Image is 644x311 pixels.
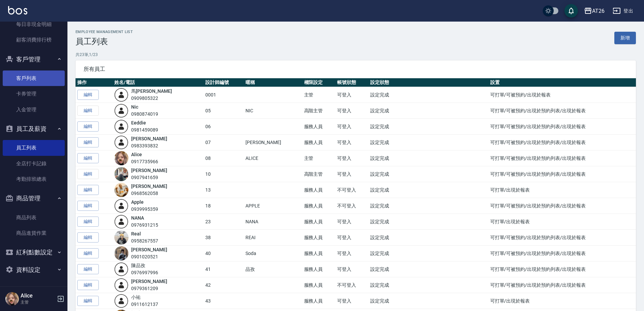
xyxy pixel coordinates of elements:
button: 登出 [610,5,636,17]
div: 0979361209 [131,285,167,292]
img: avatar.jpeg [114,183,128,197]
a: 客戶列表 [3,70,65,86]
h2: Employee Management List [76,30,133,34]
a: 編輯 [77,121,99,132]
td: 服務人員 [302,119,335,135]
a: 編輯 [77,264,99,275]
td: 設定完成 [369,119,489,135]
a: 陳品孜 [131,263,145,268]
img: user-login-man-human-body-mobile-person-512.png [114,119,128,134]
td: 可打單/可被預約/出現於預約列表/出現於報表 [489,150,636,166]
div: AT26 [592,7,605,15]
div: 0976931215 [131,222,158,229]
button: 客戶管理 [3,51,65,68]
a: [PERSON_NAME] [131,136,167,141]
div: 0907941659 [131,174,167,181]
td: 服務人員 [302,214,335,230]
img: avatar.jpeg [114,230,128,245]
img: user-login-man-human-body-mobile-person-512.png [114,199,128,213]
td: 07 [204,135,244,150]
img: user-login-man-human-body-mobile-person-512.png [114,262,128,276]
td: 主管 [302,150,335,166]
td: 可登入 [335,230,369,246]
button: 資料設定 [3,261,65,279]
a: 顧客消費排行榜 [3,32,65,48]
td: [PERSON_NAME] [244,135,302,150]
div: 0917735966 [131,158,158,165]
div: 0911612137 [131,301,158,308]
a: [PERSON_NAME] [131,247,167,252]
td: 設定完成 [369,166,489,182]
td: 可打單/可被預約/出現於預約列表/出現於報表 [489,246,636,261]
a: [PERSON_NAME] [131,168,167,173]
a: 編輯 [77,232,99,243]
a: Alice [131,152,142,157]
td: 可登入 [335,214,369,230]
td: 服務人員 [302,261,335,277]
td: NIC [244,103,302,119]
div: 0968562058 [131,190,167,197]
td: 服務人員 [302,246,335,261]
div: 0901020521 [131,253,167,260]
td: 設定完成 [369,261,489,277]
a: 馬[PERSON_NAME] [131,88,172,94]
td: Soda [244,246,302,261]
td: 40 [204,246,244,261]
td: 服務人員 [302,135,335,150]
div: 0958267557 [131,237,158,245]
a: Real [131,231,141,236]
th: 設計師編號 [204,78,244,87]
span: 所有員工 [84,66,628,73]
img: user-login-man-human-body-mobile-person-512.png [114,135,128,149]
td: 設定完成 [369,103,489,119]
td: 10 [204,166,244,182]
td: 0001 [204,87,244,103]
td: 可打單/可被預約/出現於預約列表/出現於報表 [489,119,636,135]
td: 可登入 [335,166,369,182]
td: 38 [204,230,244,246]
th: 姓名/電話 [113,78,203,87]
td: 05 [204,103,244,119]
img: user-login-man-human-body-mobile-person-512.png [114,215,128,229]
th: 暱稱 [244,78,302,87]
td: 服務人員 [302,182,335,198]
a: 小祐 [131,294,141,300]
button: 商品管理 [3,190,65,207]
button: AT26 [581,4,607,18]
a: 全店打卡記錄 [3,156,65,171]
td: 41 [204,261,244,277]
div: 0980874019 [131,111,158,118]
td: REAI [244,230,302,246]
img: avatar.jpeg [114,151,128,165]
td: 可登入 [335,119,369,135]
button: 紅利點數設定 [3,244,65,261]
td: 設定完成 [369,230,489,246]
td: 可打單/可被預約/出現於預約列表/出現於報表 [489,230,636,246]
td: 主管 [302,87,335,103]
td: 設定完成 [369,182,489,198]
td: 可打單/可被預約/出現於預約列表/出現於報表 [489,277,636,293]
td: 高階主管 [302,166,335,182]
th: 帳號狀態 [335,78,369,87]
a: 新增 [614,32,636,44]
td: 可打單/出現於報表 [489,214,636,230]
td: 不可登入 [335,277,369,293]
img: Logo [8,6,27,15]
a: 員工列表 [3,140,65,155]
td: 可登入 [335,103,369,119]
td: 可打單/可被預約/出現於預約列表/出現於報表 [489,166,636,182]
td: 可登入 [335,293,369,309]
td: 設定完成 [369,246,489,261]
td: 服務人員 [302,293,335,309]
td: 可登入 [335,150,369,166]
td: 可登入 [335,246,369,261]
a: [PERSON_NAME] [131,279,167,284]
th: 設置 [489,78,636,87]
a: 編輯 [77,153,99,164]
td: 不可登入 [335,182,369,198]
button: save [564,4,578,18]
a: 編輯 [77,90,99,100]
td: NANA [244,214,302,230]
a: 編輯 [77,296,99,306]
td: 可打單/出現於報表 [489,182,636,198]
